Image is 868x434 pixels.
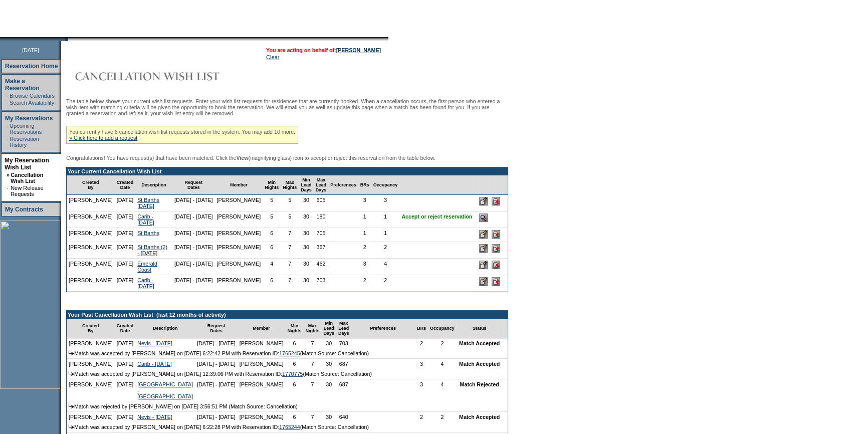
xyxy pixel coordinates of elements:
[303,338,321,348] td: 7
[115,242,136,259] td: [DATE]
[67,348,508,359] td: Match was accepted by [PERSON_NAME] on [DATE] 6:22:42 PM with Reservation ID: (Match Source: Canc...
[266,47,381,53] span: You are acting on behalf of:
[336,359,351,369] td: 687
[266,54,279,60] a: Clear
[238,338,286,348] td: [PERSON_NAME]
[336,47,381,53] a: [PERSON_NAME]
[115,175,136,195] td: Created Date
[303,359,321,369] td: 7
[263,242,281,259] td: 6
[174,197,213,203] nobr: [DATE] - [DATE]
[137,277,154,289] a: Carib - [DATE]
[479,230,488,239] input: Edit this Request
[67,369,508,379] td: Match was accepted by [PERSON_NAME] on [DATE] 12:39:06 PM with Reservation ID: (Match Source: Can...
[285,338,303,348] td: 6
[67,195,115,211] td: [PERSON_NAME]
[67,359,115,369] td: [PERSON_NAME]
[137,340,172,346] a: Nevis - [DATE]
[115,228,136,242] td: [DATE]
[10,93,55,99] a: Browse Calendars
[67,319,115,338] td: Created By
[303,379,321,401] td: 7
[137,230,159,236] a: St Barths
[137,381,193,399] a: [GEOGRAPHIC_DATA] - [GEOGRAPHIC_DATA]
[197,340,236,346] nobr: [DATE] - [DATE]
[137,261,157,273] a: Emerald Coast
[479,277,488,286] input: Edit this Request
[299,211,314,228] td: 30
[69,135,137,141] a: » Click here to add a request
[115,359,136,369] td: [DATE]
[67,259,115,275] td: [PERSON_NAME]
[11,172,43,184] a: Cancellation Wish List
[459,340,500,346] nobr: Match Accepted
[428,338,457,348] td: 2
[299,228,314,242] td: 30
[7,185,10,197] td: ·
[321,338,336,348] td: 30
[358,211,371,228] td: 1
[66,126,298,144] div: You currently have 6 cancellation wish list requests stored in the system. You may add 10 more.
[67,412,115,422] td: [PERSON_NAME]
[67,338,115,348] td: [PERSON_NAME]
[299,195,314,211] td: 30
[428,319,457,338] td: Occupancy
[238,379,286,401] td: [PERSON_NAME]
[314,211,329,228] td: 180
[479,261,488,269] input: Edit this Request
[22,47,39,53] span: [DATE]
[285,379,303,401] td: 6
[64,37,68,41] img: promoShadowLeftCorner.gif
[321,412,336,422] td: 30
[371,175,400,195] td: Occupancy
[457,319,503,338] td: Status
[236,155,248,161] b: View
[371,275,400,292] td: 2
[7,93,9,99] td: ·
[67,167,508,175] td: Your Current Cancellation Wish List
[115,379,136,401] td: [DATE]
[215,259,263,275] td: [PERSON_NAME]
[281,228,299,242] td: 7
[299,242,314,259] td: 30
[7,172,10,178] b: »
[314,195,329,211] td: 605
[371,228,400,242] td: 1
[263,175,281,195] td: Min Nights
[197,381,236,387] nobr: [DATE] - [DATE]
[67,401,508,412] td: Match was rejected by [PERSON_NAME] on [DATE] 3:56:51 PM (Match Source: Cancellation)
[115,319,136,338] td: Created Date
[358,195,371,211] td: 3
[115,195,136,211] td: [DATE]
[263,228,281,242] td: 6
[135,175,172,195] td: Description
[7,123,9,135] td: ·
[303,319,321,338] td: Max Nights
[415,319,428,338] td: BRs
[5,115,53,122] a: My Reservations
[479,213,488,222] input: Accept or Reject this Reservation
[281,242,299,259] td: 7
[371,259,400,275] td: 4
[281,259,299,275] td: 7
[215,175,263,195] td: Member
[67,228,115,242] td: [PERSON_NAME]
[172,175,215,195] td: Request Dates
[328,175,358,195] td: Preferences
[115,412,136,422] td: [DATE]
[69,424,74,429] img: arrow.gif
[479,197,488,205] input: Edit this Request
[263,275,281,292] td: 6
[314,175,329,195] td: Max Lead Days
[371,242,400,259] td: 2
[67,275,115,292] td: [PERSON_NAME]
[174,261,213,267] nobr: [DATE] - [DATE]
[336,338,351,348] td: 703
[10,123,42,135] a: Upcoming Reservations
[428,379,457,401] td: 4
[314,275,329,292] td: 703
[314,228,329,242] td: 705
[285,319,303,338] td: Min Nights
[415,412,428,422] td: 2
[460,381,499,387] nobr: Match Rejected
